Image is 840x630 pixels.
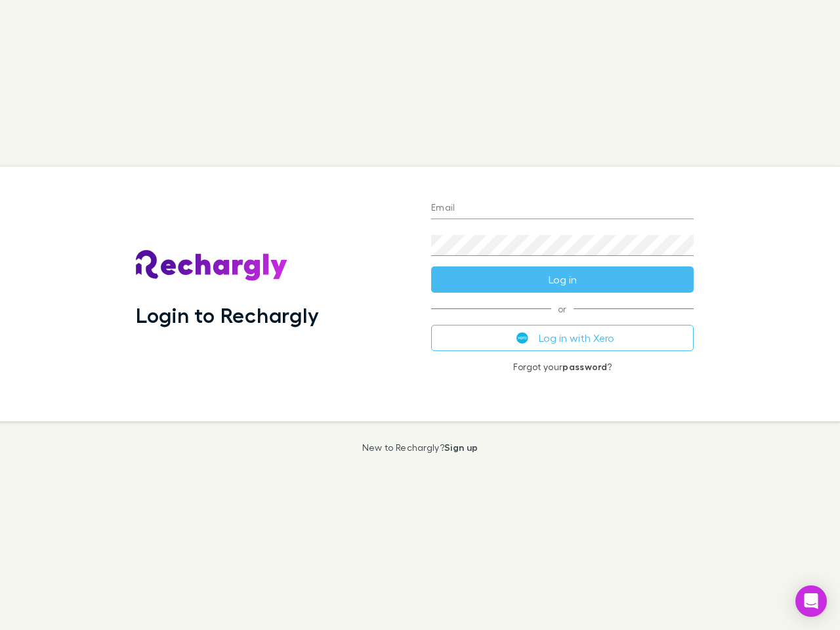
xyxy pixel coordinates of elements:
img: Xero's logo [516,332,528,344]
div: Open Intercom Messenger [795,585,827,617]
h1: Login to Rechargly [136,303,319,327]
img: Rechargly's Logo [136,250,288,282]
button: Log in [431,266,694,293]
a: password [562,361,607,372]
p: Forgot your ? [431,362,694,372]
a: Sign up [444,442,478,453]
span: or [431,308,694,309]
p: New to Rechargly? [362,442,478,453]
button: Log in with Xero [431,325,694,351]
